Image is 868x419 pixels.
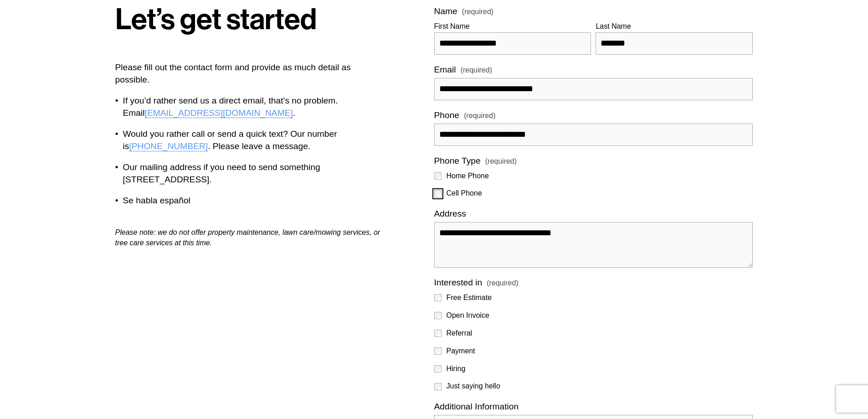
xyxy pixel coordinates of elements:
[434,5,457,18] span: Name
[447,293,492,303] span: Free Estimate
[123,128,381,153] p: Would you rather call or send a quick text? Our number is . Please leave a message.
[434,277,483,289] span: Interested in
[115,62,381,86] p: Please fill out the contact form and provide as much detail as possible.
[434,330,442,337] input: Referral
[434,208,466,220] span: Address
[434,383,442,390] input: Just saying hello
[123,195,381,207] p: Se habla español
[596,21,753,32] div: Last Name
[464,112,495,119] span: (required)
[115,5,381,34] h1: Let’s get started
[434,312,442,319] input: Open Invoice
[447,310,489,321] span: Open Invoice
[461,65,492,75] span: (required)
[434,64,456,76] span: Email
[485,156,517,166] span: (required)
[447,171,489,181] span: Home Phone
[434,347,442,355] input: Payment
[434,190,442,197] input: Cell Phone
[447,346,475,356] span: Payment
[447,381,500,391] span: Just saying hello
[434,109,459,122] span: Phone
[115,228,382,246] em: Please note: we do not offer property maintenance, lawn care/mowing services, or tree care servic...
[434,21,591,32] div: First Name
[434,155,481,167] span: Phone Type
[123,95,381,119] p: If you’d rather send us a direct email, that’s no problem. Email .
[123,161,381,186] p: Our mailing address if you need to send something [STREET_ADDRESS].
[447,328,473,338] span: Referral
[447,188,482,198] span: Cell Phone
[434,365,442,372] input: Hiring
[462,8,493,16] span: (required)
[434,172,442,180] input: Home Phone
[447,364,466,374] span: Hiring
[129,141,208,151] a: [PHONE_NUMBER]
[434,401,519,413] span: Additional Information
[434,294,442,301] input: Free Estimate
[145,108,293,118] a: [EMAIL_ADDRESS][DOMAIN_NAME]
[487,278,518,288] span: (required)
